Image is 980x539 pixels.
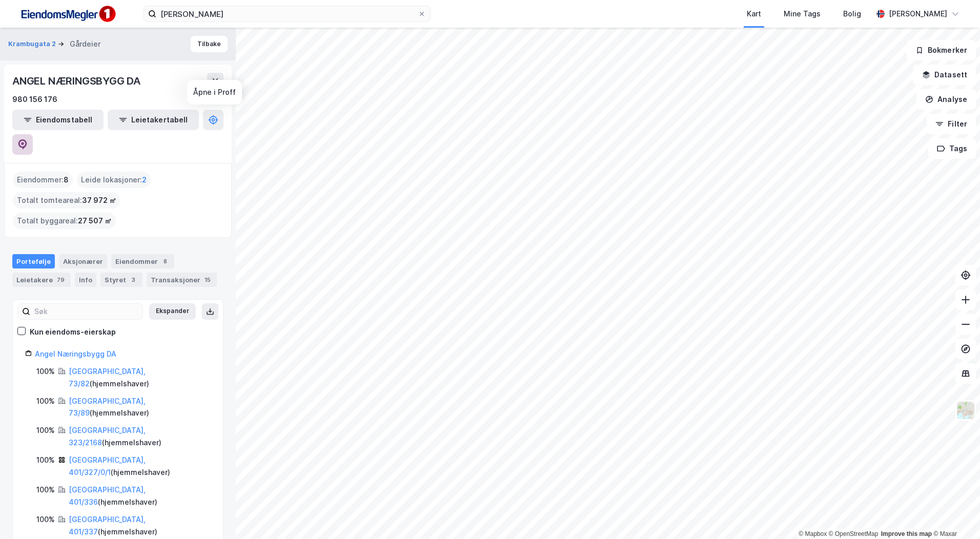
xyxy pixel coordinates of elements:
[69,515,146,536] a: [GEOGRAPHIC_DATA], 401/337
[12,110,104,130] button: Eiendomstabell
[69,455,146,476] a: [GEOGRAPHIC_DATA], 401/327/0/1
[12,73,142,89] div: ANGEL NÆRINGSBYGG DA
[69,513,211,538] div: ( hjemmelshaver )
[13,172,73,188] div: Eiendommer :
[142,174,147,186] span: 2
[13,213,116,229] div: Totalt byggareal :
[881,530,932,537] a: Improve this map
[160,256,170,266] div: 8
[36,365,55,378] div: 100%
[8,39,58,49] button: Krambugata 2
[889,8,947,20] div: [PERSON_NAME]
[191,36,228,52] button: Tilbake
[843,8,861,20] div: Bolig
[799,530,827,537] a: Mapbox
[69,367,146,388] a: [GEOGRAPHIC_DATA], 73/82
[929,490,980,539] iframe: Chat Widget
[70,38,100,50] div: Gårdeier
[149,303,196,320] button: Ekspander
[78,215,112,227] span: 27 507 ㎡
[69,485,146,506] a: [GEOGRAPHIC_DATA], 401/336
[69,365,211,390] div: ( hjemmelshaver )
[69,424,211,449] div: ( hjemmelshaver )
[829,530,879,537] a: OpenStreetMap
[928,138,976,159] button: Tags
[100,273,142,287] div: Styret
[30,326,116,338] div: Kun eiendoms-eierskap
[75,273,96,287] div: Info
[128,275,138,285] div: 3
[36,424,55,437] div: 100%
[927,114,976,134] button: Filter
[35,349,116,358] a: Angel Næringsbygg DA
[913,65,976,85] button: Datasett
[12,254,55,268] div: Portefølje
[69,484,211,508] div: ( hjemmelshaver )
[16,3,119,26] img: F4PB6Px+NJ5v8B7XTbfpPpyloAAAAASUVORK5CYII=
[12,273,71,287] div: Leietakere
[956,401,975,420] img: Z
[69,426,146,447] a: [GEOGRAPHIC_DATA], 323/2168
[36,513,55,526] div: 100%
[69,397,146,418] a: [GEOGRAPHIC_DATA], 73/89
[929,490,980,539] div: Kontrollprogram for chat
[108,110,199,130] button: Leietakertabell
[916,89,976,110] button: Analyse
[36,484,55,496] div: 100%
[82,194,116,206] span: 37 972 ㎡
[69,395,211,420] div: ( hjemmelshaver )
[156,6,418,22] input: Søk på adresse, matrikkel, gårdeiere, leietakere eller personer
[202,275,213,285] div: 15
[747,8,761,20] div: Kart
[55,275,67,285] div: 79
[30,304,142,319] input: Søk
[69,454,211,479] div: ( hjemmelshaver )
[59,254,107,268] div: Aksjonærer
[64,174,69,186] span: 8
[784,8,821,20] div: Mine Tags
[147,273,217,287] div: Transaksjoner
[36,395,55,407] div: 100%
[13,192,120,209] div: Totalt tomteareal :
[12,93,57,106] div: 980 156 176
[77,172,151,188] div: Leide lokasjoner :
[907,40,976,60] button: Bokmerker
[36,454,55,466] div: 100%
[111,254,174,268] div: Eiendommer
